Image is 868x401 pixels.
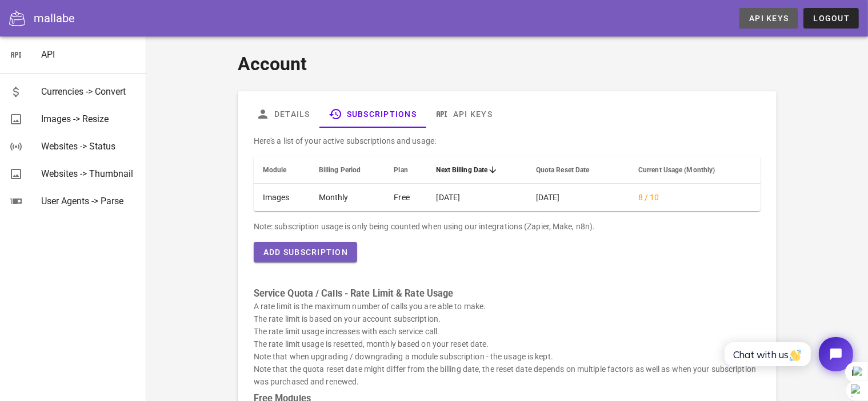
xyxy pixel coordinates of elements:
[803,8,859,29] button: Logout
[638,193,659,202] span: 8 / 10
[437,166,488,174] span: Next Billing Date
[310,156,385,184] th: Billing Period
[385,156,427,184] th: Plan
[254,135,761,147] p: Here's a list of your active subscriptions and usage:
[41,141,137,152] div: Websites -> Status
[527,156,629,184] th: Quota Reset Date: Not sorted. Activate to sort ascending.
[712,327,863,381] iframe: Tidio Chat
[254,300,761,388] p: A rate limit is the maximum number of calls you are able to make. The rate limit is based on your...
[739,8,798,29] a: API Keys
[319,100,426,128] a: Subscriptions
[254,242,357,262] button: Add Subscription
[310,184,385,211] td: Monthly
[426,100,502,128] a: API Keys
[263,248,348,257] span: Add Subscription
[536,166,590,174] span: Quota Reset Date
[394,166,407,174] span: Plan
[749,14,789,23] span: API Keys
[254,220,761,233] div: Note: subscription usage is only being counted when using our integrations (Zapier, Make, n8n).
[263,166,287,174] span: Module
[427,184,527,211] td: [DATE]
[41,86,137,97] div: Currencies -> Convert
[427,156,527,184] th: Next Billing Date: Sorted descending. Activate to remove sorting.
[629,156,761,184] th: Current Usage (Monthly): Not sorted. Activate to sort ascending.
[41,168,137,179] div: Websites -> Thumbnail
[34,10,75,27] div: mallabe
[247,100,319,128] a: Details
[254,156,310,184] th: Module
[319,166,361,174] span: Billing Period
[41,49,137,60] div: API
[527,184,629,211] td: [DATE]
[41,196,137,206] div: User Agents -> Parse
[813,14,850,23] span: Logout
[638,166,715,174] span: Current Usage (Monthly)
[254,184,310,211] td: Images
[41,114,137,124] div: Images -> Resize
[238,50,777,78] h1: Account
[254,287,761,300] h3: Service Quota / Calls - Rate Limit & Rate Usage
[385,184,427,211] td: Free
